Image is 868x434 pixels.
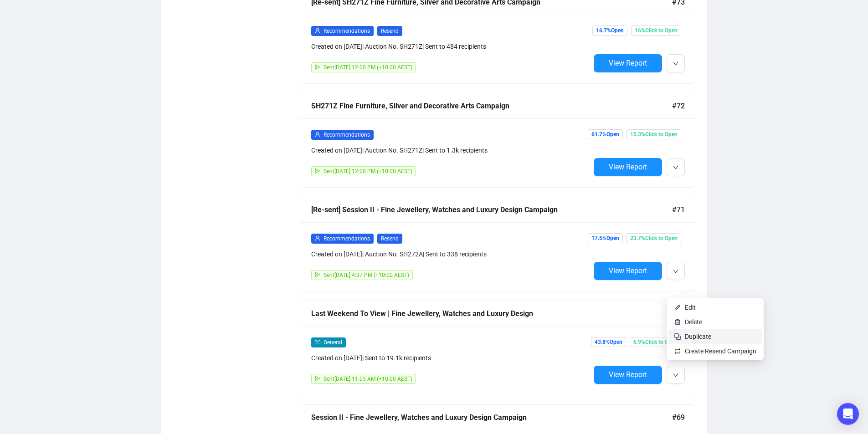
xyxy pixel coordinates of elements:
span: send [315,272,320,277]
span: 17.5% Open [588,233,623,243]
span: General [324,339,342,346]
span: Sent [DATE] 12:00 PM (+10:00 AEST) [324,64,412,71]
span: #72 [672,100,685,112]
div: Created on [DATE] | Auction No. SH272A | Sent to 338 recipients [311,249,590,259]
a: SH271Z Fine Furniture, Silver and Decorative Arts Campaign#72userRecommendationsCreated on [DATE]... [300,93,696,188]
img: svg+xml;base64,PHN2ZyB4bWxucz0iaHR0cDovL3d3dy53My5vcmcvMjAwMC9zdmciIHdpZHRoPSIyNCIgaGVpZ2h0PSIyNC... [674,333,681,340]
span: mail [315,339,320,345]
span: user [315,235,320,241]
span: #69 [672,412,685,423]
span: send [315,168,320,174]
span: Edit [685,304,696,311]
span: #71 [672,204,685,215]
span: 6.9% Click to Open [630,337,681,347]
div: Last Weekend To View | Fine Jewellery, Watches and Luxury Design [311,308,672,319]
div: Session II - Fine Jewellery, Watches and Luxury Design Campaign [311,412,672,423]
div: SH271Z Fine Furniture, Silver and Decorative Arts Campaign [311,100,672,112]
div: Created on [DATE] | Auction No. SH271Z | Sent to 484 recipients [311,41,590,51]
button: View Report [594,54,662,72]
img: retweet.svg [674,347,681,355]
span: 16% Click to Open [631,26,681,36]
span: Recommendations [324,235,370,242]
div: Open Intercom Messenger [837,403,859,425]
span: Recommendations [324,132,370,138]
span: Create Resend Campaign [685,347,756,355]
span: send [315,376,320,381]
span: View Report [609,370,647,379]
span: View Report [609,59,647,67]
span: user [315,132,320,137]
span: Resend [377,26,402,36]
span: send [315,64,320,70]
span: Delete [685,318,702,326]
span: down [673,269,678,274]
span: Sent [DATE] 12:00 PM (+10:00 AEST) [324,168,412,174]
span: 16.7% Open [592,26,627,36]
span: Duplicate [685,333,711,340]
span: Resend [377,234,402,244]
span: down [673,61,678,66]
span: user [315,28,320,33]
span: 23.7% Click to Open [627,233,681,243]
span: Recommendations [324,28,370,34]
button: View Report [594,366,662,384]
span: 15.3% Click to Open [627,129,681,139]
span: Sent [DATE] 4:37 PM (+10:00 AEST) [324,272,409,278]
div: [Re-sent] Session II - Fine Jewellery, Watches and Luxury Design Campaign [311,204,672,215]
button: View Report [594,158,662,176]
a: [Re-sent] Session II - Fine Jewellery, Watches and Luxury Design Campaign#71userRecommendationsRe... [300,197,696,291]
span: View Report [609,163,647,171]
span: 43.8% Open [591,337,626,347]
span: View Report [609,266,647,275]
span: 61.7% Open [588,129,623,139]
img: svg+xml;base64,PHN2ZyB4bWxucz0iaHR0cDovL3d3dy53My5vcmcvMjAwMC9zdmciIHhtbG5zOnhsaW5rPSJodHRwOi8vd3... [674,304,681,311]
div: Created on [DATE] | Auction No. SH271Z | Sent to 1.3k recipients [311,145,590,155]
button: View Report [594,262,662,280]
span: down [673,165,678,170]
a: Last Weekend To View | Fine Jewellery, Watches and Luxury Design#70mailGeneralCreated on [DATE]| ... [300,301,696,395]
div: Created on [DATE] | Sent to 19.1k recipients [311,353,590,363]
span: Sent [DATE] 11:05 AM (+10:00 AEST) [324,376,412,382]
span: down [673,373,678,378]
img: svg+xml;base64,PHN2ZyB4bWxucz0iaHR0cDovL3d3dy53My5vcmcvMjAwMC9zdmciIHhtbG5zOnhsaW5rPSJodHRwOi8vd3... [674,318,681,326]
